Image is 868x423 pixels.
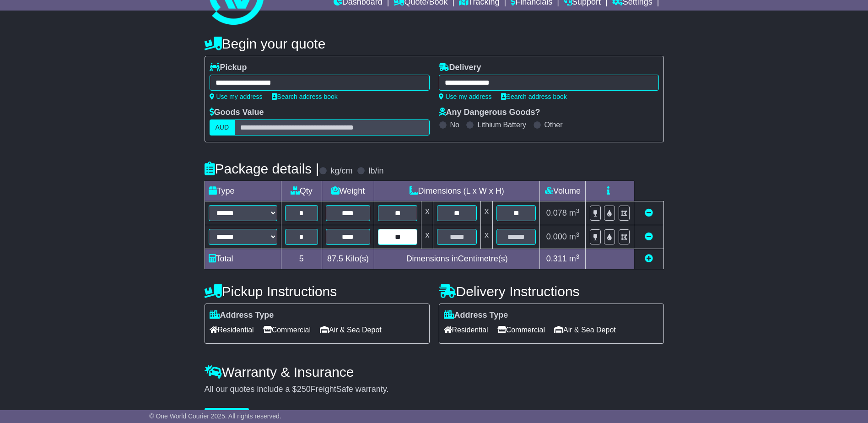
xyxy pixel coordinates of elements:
label: Address Type [210,310,274,320]
h4: Pickup Instructions [205,284,430,299]
h4: Begin your quote [205,36,664,51]
label: Lithium Battery [477,120,526,129]
span: Commercial [497,323,545,337]
a: Use my address [439,93,492,100]
label: Other [545,120,563,129]
span: 0.078 [546,208,567,217]
label: kg/cm [330,166,352,176]
a: Use my address [210,93,263,100]
td: x [480,201,492,225]
sup: 3 [576,231,580,238]
span: © One World Courier 2025. All rights reserved. [149,412,281,420]
span: m [569,208,580,217]
h4: Warranty & Insurance [205,364,664,380]
td: 5 [281,249,322,269]
span: 87.5 [327,254,343,263]
label: Delivery [439,63,481,73]
label: Address Type [444,310,508,320]
a: Remove this item [645,232,653,241]
label: lb/in [368,166,383,176]
label: Pickup [210,63,247,73]
span: m [569,254,580,263]
span: Residential [444,323,488,337]
label: No [450,120,459,129]
td: Volume [540,181,586,201]
span: Air & Sea Depot [320,323,382,337]
span: 0.311 [546,254,567,263]
sup: 3 [576,253,580,260]
span: 0.000 [546,232,567,241]
td: Dimensions in Centimetre(s) [374,249,540,269]
td: Type [205,181,281,201]
label: AUD [210,119,235,136]
sup: 3 [576,207,580,214]
td: Weight [322,181,374,201]
span: Commercial [263,323,311,337]
a: Search address book [272,93,338,100]
div: All our quotes include a $ FreightSafe warranty. [205,385,664,395]
span: m [569,232,580,241]
label: Goods Value [210,108,264,118]
span: Air & Sea Depot [554,323,616,337]
td: Dimensions (L x W x H) [374,181,540,201]
a: Search address book [501,93,567,100]
h4: Package details | [205,161,319,176]
td: Qty [281,181,322,201]
a: Add new item [645,254,653,263]
td: x [421,201,433,225]
td: Total [205,249,281,269]
td: x [480,225,492,249]
a: Remove this item [645,208,653,217]
td: Kilo(s) [322,249,374,269]
span: Residential [210,323,254,337]
label: Any Dangerous Goods? [439,108,540,118]
td: x [421,225,433,249]
span: 250 [297,385,311,394]
h4: Delivery Instructions [439,284,664,299]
